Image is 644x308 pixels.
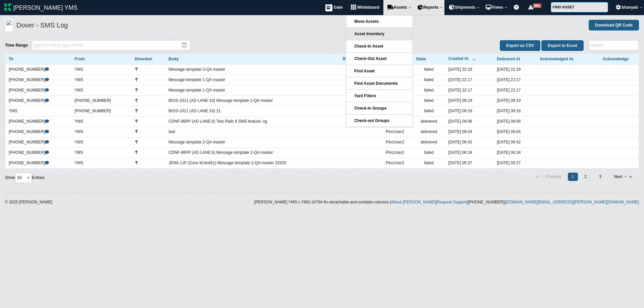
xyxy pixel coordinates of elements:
[413,85,445,96] td: failed
[413,137,445,148] td: delivered
[472,57,476,61] img: sort_desc-590c51446ec9caa0e54a02439bf901173a63c0cb65a517569cb5de9d6b7f4f05.png
[492,5,503,10] span: Views
[71,158,131,169] td: YMS
[165,54,339,64] th: Sort by Body
[165,148,339,158] td: CDNF-86PP (AD LANE:6) Message template 2-QA master
[343,57,363,61] a: Recipients
[437,200,467,204] a: Request Support
[493,106,536,117] td: [DATE] 09:18
[131,54,165,64] th: Sort by Direction
[445,65,494,75] td: [DATE] 22:18
[505,200,639,204] a: [DOMAIN_NAME][EMAIL_ADDRESS][PERSON_NAME][DOMAIN_NAME]
[413,117,445,127] td: delivered
[71,65,131,75] td: YMS
[334,5,343,10] span: Gate
[413,54,445,64] th: Sort by State
[165,75,339,85] td: Message template 1-QA master
[5,85,71,96] td: [PHONE_NUMBER]
[135,78,138,82] i: Out
[354,94,376,98] span: Yard Filters
[413,65,445,75] td: failed
[9,57,13,61] a: To
[580,173,591,181] a: 2
[497,57,520,61] a: Delivered At
[536,54,593,64] th: Sort by Acknowledged At
[493,85,536,96] td: [DATE] 22:17
[413,96,445,106] td: failed
[4,3,12,11] img: kaleris_logo-3ebf2631ebc22a01c0151beb3e8d9086943fb6b0da84f721a237efad54b5fda7.svg
[135,119,138,123] i: Out
[377,127,413,137] td: PincUser2
[551,2,608,12] input: FIND ASSET
[445,75,494,85] td: [DATE] 22:17
[5,200,164,204] div: © 2025 [PERSON_NAME]
[32,40,191,50] input: yyyy-mm-dd to yyyy-mm-dd
[135,130,138,134] i: Out
[135,161,138,165] i: Out
[165,96,339,106] td: BIOS-1011 (AD LANE:10) Message template 2-QA master
[165,127,339,137] td: test
[339,54,377,64] th: Sort by Recipients
[413,127,445,137] td: delivered
[5,18,13,32] img: logo_kft-dov.png
[445,106,494,117] td: [DATE] 09:18
[448,56,469,61] a: Created At
[445,127,494,137] td: [DATE] 09:04
[493,54,536,64] th: Sort by Delivered At
[15,173,32,183] select: ShowEntries
[71,137,131,148] td: YMS
[254,200,639,204] div: [PERSON_NAME] YMS v YMS-24794-fix-serachable-and-sortable-columns | | | |
[493,127,536,137] td: [DATE] 09:04
[493,96,536,106] td: [DATE] 09:19
[493,75,536,85] td: [DATE] 22:17
[493,148,536,158] td: [DATE] 06:34
[135,88,138,92] i: Out
[354,32,384,36] span: Asset Inventory
[357,5,379,10] span: Whiteboard
[5,148,71,158] td: [PHONE_NUMBER]
[165,65,339,75] td: Message template 3-QA master
[500,40,540,51] a: Export as CSV
[5,117,71,127] td: [PHONE_NUMBER]
[165,106,339,117] td: BIOS-1011 (AD LANE:10) 21
[416,57,426,61] a: State
[354,56,386,61] span: Check-Out Asset
[493,137,536,148] td: [DATE] 06:42
[5,42,28,49] label: Time Range
[165,137,339,148] td: Message template 2-QA master
[377,148,413,158] td: PincUser2
[135,67,138,71] i: Out
[541,174,561,179] span: ← Previous
[589,40,639,50] input: Search
[71,127,131,137] td: YMS
[493,65,536,75] td: [DATE] 22:18
[135,57,152,61] a: Direction
[394,5,407,10] span: Assets
[595,173,605,181] a: 3
[540,57,573,61] a: Acknowledged At
[5,106,71,117] td: YMS
[603,57,629,61] span: Acknowledge
[71,148,131,158] td: YMS
[445,117,494,127] td: [DATE] 09:06
[622,5,638,10] span: bhavyab
[135,140,138,144] i: Out
[455,5,475,10] span: Shipments
[413,148,445,158] td: failed
[5,54,71,64] th: Sort by To
[165,158,339,169] td: JEWL-LIP (Zone M:test51) Message template 2-QA master 23333
[71,96,131,106] td: [PHONE_NUMBER]
[572,174,574,179] span: 1
[71,85,131,96] td: YMS
[5,75,71,85] td: [PHONE_NUMBER]
[71,75,131,85] td: YMS
[468,200,504,204] span: [PHONE_NUMBER]
[71,117,131,127] td: YMS
[413,75,445,85] td: failed
[377,137,413,148] td: PincUser2
[445,54,494,64] th: Sort by Created At
[377,158,413,169] td: PincUser2
[589,20,639,30] a: Download QR Code
[533,3,541,8] span: 99+
[354,118,389,123] span: Check-out Groups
